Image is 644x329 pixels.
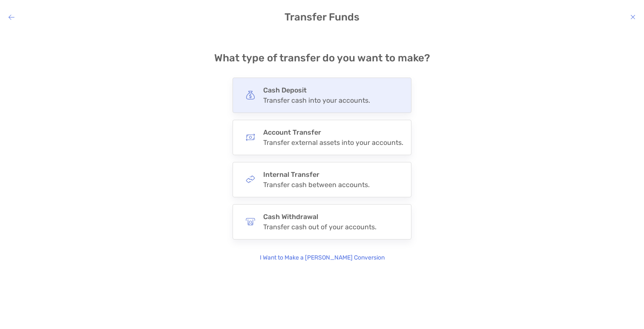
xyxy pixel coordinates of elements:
div: Transfer cash out of your accounts. [263,223,377,231]
div: Transfer cash between accounts. [263,181,370,189]
h4: Account Transfer [263,128,403,136]
img: button icon [246,133,255,142]
div: Transfer external assets into your accounts. [263,139,403,147]
h4: Cash Deposit [263,86,370,94]
img: button icon [246,175,255,184]
p: I Want to Make a [PERSON_NAME] Conversion [260,253,385,263]
h4: What type of transfer do you want to make? [214,52,430,64]
img: button icon [246,90,255,100]
h4: Cash Withdrawal [263,213,377,221]
h4: Internal Transfer [263,170,370,179]
img: button icon [246,217,255,226]
div: Transfer cash into your accounts. [263,96,370,104]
